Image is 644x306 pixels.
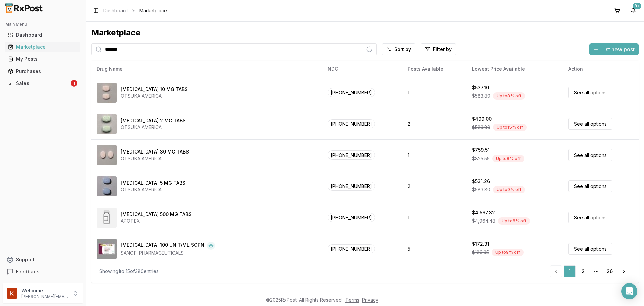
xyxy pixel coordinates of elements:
div: $172.31 [472,241,489,247]
td: 5 [402,233,466,264]
span: $189.35 [472,249,489,256]
div: OTSUKA AMERICA [121,155,189,162]
button: Purchases [3,66,83,77]
a: Dashboard [103,7,128,14]
img: RxPost Logo [3,3,46,13]
div: [MEDICAL_DATA] 500 MG TABS [121,211,192,218]
th: Drug Name [91,61,322,77]
span: [PHONE_NUMBER] [328,150,375,160]
div: My Posts [8,56,77,62]
div: Open Intercom Messenger [621,283,637,299]
button: My Posts [3,54,83,64]
span: $583.80 [472,186,490,193]
div: Up to 8 % off [492,155,524,162]
span: $4,964.48 [472,218,495,224]
td: 1 [402,77,466,108]
div: Marketplace [8,44,77,50]
img: Admelog SoloStar 100 UNIT/ML SOPN [97,239,117,259]
div: SANOFI PHARMACEUTICALS [121,250,215,256]
div: [MEDICAL_DATA] 100 UNIT/ML SOPN [121,242,204,250]
span: List new post [601,45,635,53]
div: [MEDICAL_DATA] 30 MG TABS [121,148,189,155]
a: See all options [568,87,612,98]
div: Dashboard [8,32,77,38]
a: List new post [589,47,639,53]
button: Sales1 [3,78,83,89]
span: [PHONE_NUMBER] [328,88,375,97]
div: [MEDICAL_DATA] 10 MG TABS [121,86,188,93]
th: Lowest Price Available [467,61,563,77]
img: User avatar [7,288,17,299]
a: 26 [604,265,616,277]
p: [PERSON_NAME][EMAIL_ADDRESS][DOMAIN_NAME] [21,294,68,299]
nav: pagination [550,265,631,277]
div: $531.26 [472,178,490,185]
div: Sales [8,80,69,87]
div: [MEDICAL_DATA] 2 MG TABS [121,117,186,124]
button: Support [3,254,83,266]
a: Sales1 [5,77,80,89]
span: Marketplace [139,7,167,14]
span: [PHONE_NUMBER] [328,244,375,253]
button: 9+ [628,5,639,16]
td: 2 [402,108,466,139]
img: Abilify 2 MG TABS [97,114,117,134]
div: [MEDICAL_DATA] 5 MG TABS [121,180,185,186]
th: Posts Available [402,61,466,77]
a: See all options [568,212,612,223]
button: Feedback [3,266,83,278]
span: $583.80 [472,124,490,131]
div: OTSUKA AMERICA [121,124,186,131]
button: Dashboard [3,30,83,40]
div: Up to 9 % off [493,186,525,193]
div: Marketplace [91,27,639,38]
td: 1 [402,202,466,233]
div: Showing 1 to 15 of 380 entries [99,268,159,275]
div: 1 [71,80,77,87]
a: Marketplace [5,41,80,53]
a: My Posts [5,53,80,65]
span: [PHONE_NUMBER] [328,119,375,128]
img: Abilify 5 MG TABS [97,176,117,196]
div: OTSUKA AMERICA [121,93,188,99]
a: See all options [568,180,612,192]
div: Up to 8 % off [498,217,530,225]
div: OTSUKA AMERICA [121,186,185,193]
th: Action [563,61,639,77]
th: NDC [322,61,402,77]
td: 2 [402,171,466,202]
a: See all options [568,118,612,130]
a: Terms [345,297,359,303]
button: Marketplace [3,42,83,52]
h2: Main Menu [5,21,80,27]
a: Go to next page [617,265,631,277]
nav: breadcrumb [103,7,167,14]
span: Sort by [394,46,411,53]
span: $583.80 [472,93,490,99]
div: APOTEX [121,218,192,224]
button: Sort by [382,43,415,55]
div: Up to 9 % off [492,249,524,256]
a: See all options [568,243,612,255]
img: Abilify 30 MG TABS [97,145,117,165]
p: Welcome [21,287,68,294]
a: Dashboard [5,29,80,41]
td: 1 [402,139,466,171]
div: $759.51 [472,147,490,154]
a: Purchases [5,65,80,77]
div: Purchases [8,68,77,75]
span: [PHONE_NUMBER] [328,213,375,222]
span: $825.55 [472,155,490,162]
div: Up to 8 % off [493,92,525,100]
img: Abiraterone Acetate 500 MG TABS [97,208,117,228]
button: Filter by [421,43,456,55]
div: 9+ [633,3,641,9]
a: 1 [563,265,576,277]
div: $4,567.32 [472,209,495,216]
span: [PHONE_NUMBER] [328,182,375,191]
div: Up to 15 % off [493,124,527,131]
a: Privacy [362,297,378,303]
div: $499.00 [472,116,492,122]
div: $537.10 [472,84,489,91]
a: See all options [568,149,612,161]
